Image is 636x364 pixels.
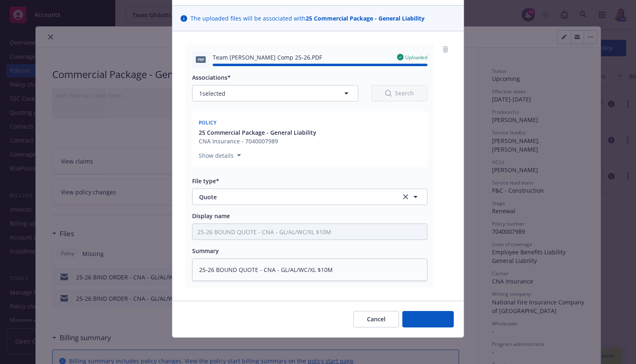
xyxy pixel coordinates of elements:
button: Add files [402,311,454,327]
textarea: 25-26 BOUND QUOTE - CNA - GL/AL/WC/XL $10M [192,258,427,281]
span: Cancel [367,315,385,323]
button: Cancel [353,311,399,327]
span: Summary [192,247,219,255]
span: Add files [416,315,440,323]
